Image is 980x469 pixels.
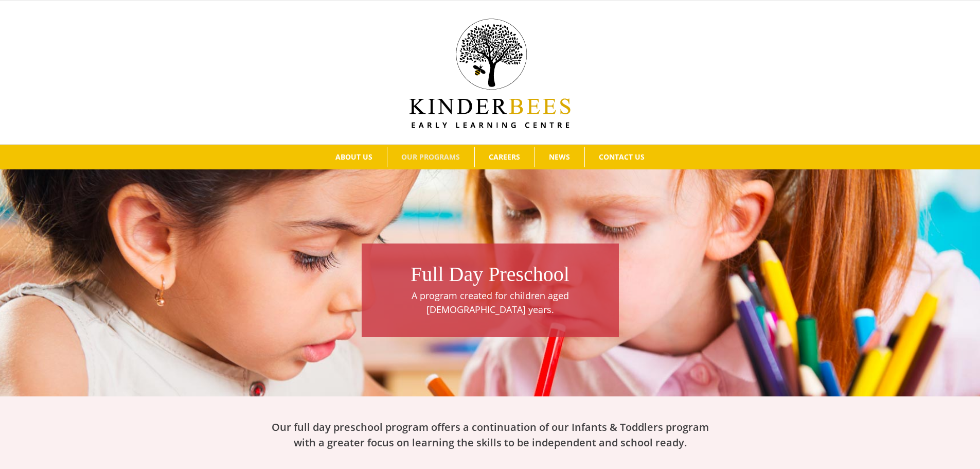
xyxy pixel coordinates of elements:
img: Kinder Bees Logo [409,19,571,128]
h1: Full Day Preschool [367,260,614,289]
span: OUR PROGRAMS [401,153,460,161]
nav: Main Menu [15,145,965,169]
p: A program created for children aged [DEMOGRAPHIC_DATA] years. [367,289,614,317]
span: ABOUT US [335,153,372,161]
a: NEWS [535,147,584,167]
span: NEWS [549,153,570,161]
a: CAREERS [475,147,534,167]
span: CONTACT US [599,153,645,161]
h2: Our full day preschool program offers a continuation of our Infants & Toddlers program with a gre... [264,420,717,450]
a: CONTACT US [585,147,659,167]
span: CAREERS [489,153,520,161]
a: ABOUT US [322,147,387,167]
a: OUR PROGRAMS [387,147,474,167]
